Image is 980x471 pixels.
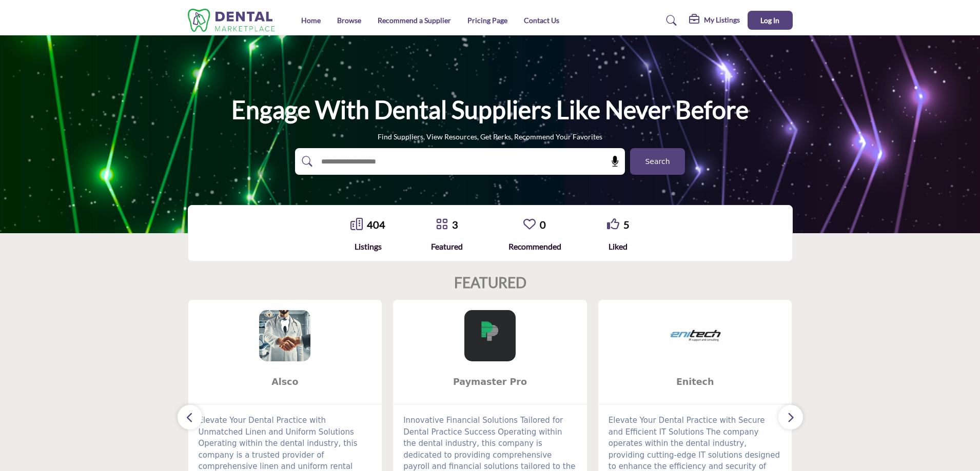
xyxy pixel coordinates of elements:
[670,310,721,361] img: Enitech
[523,218,536,232] a: Go to Recommended
[524,16,559,25] a: Contact Us
[259,310,310,361] img: Alsco
[630,148,685,175] button: Search
[508,240,561,253] div: Recommended
[188,368,382,396] a: Alsco
[204,375,367,388] span: Alsco
[656,12,683,29] a: Search
[337,16,361,25] a: Browse
[540,218,546,231] a: 0
[760,16,779,25] span: Log In
[408,375,572,388] span: Paymaster Pro
[689,14,740,27] div: My Listings
[436,218,448,232] a: Go to Featured
[607,240,630,253] div: Liked
[607,218,619,230] i: Go to Liked
[598,368,792,396] a: Enitech
[378,16,451,25] a: Recommend a Supplier
[204,368,367,396] b: Alsco
[367,218,385,231] a: 404
[231,94,749,126] h1: Engage with Dental Suppliers Like Never Before
[452,218,458,231] a: 3
[748,11,793,30] button: Log In
[393,368,587,396] a: Paymaster Pro
[704,15,740,25] h5: My Listings
[623,218,630,231] a: 5
[188,9,280,32] img: Site Logo
[301,16,321,25] a: Home
[614,375,777,388] span: Enitech
[378,132,602,142] p: Find Suppliers, View Resources, Get Perks, Recommend Your Favorites
[645,156,670,167] span: Search
[614,368,777,396] b: Enitech
[454,274,526,292] h2: FEATURED
[467,16,507,25] a: Pricing Page
[464,310,516,361] img: Paymaster Pro
[408,368,572,396] b: Paymaster Pro
[431,240,463,253] div: Featured
[350,240,385,253] div: Listings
